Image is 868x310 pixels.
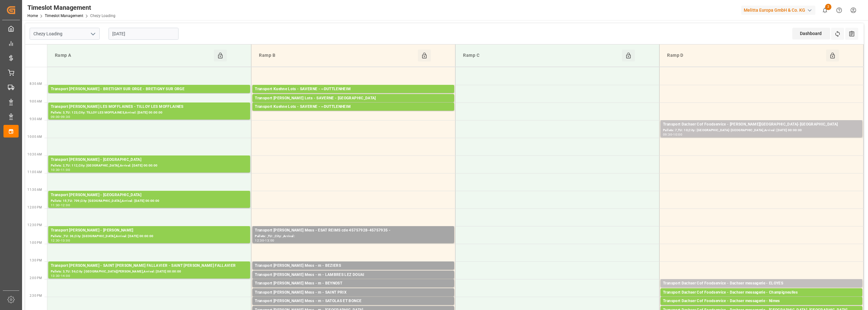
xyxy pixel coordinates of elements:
div: Ramp C [460,50,622,61]
div: Pallets: 1,TU: ,City: [GEOGRAPHIC_DATA],Arrival: [DATE] 00:00:00 [255,278,452,284]
button: open menu [88,29,97,39]
div: Ramp B [256,50,418,61]
div: Pallets: ,TU: 36,City: SAINT PRIX,Arrival: [DATE] 00:00:00 [255,296,452,301]
span: 1:00 PM [30,241,42,244]
div: Timeslot Management [27,3,115,12]
span: 8:30 AM [30,82,42,85]
div: Pallets: 15,TU: 709,City: [GEOGRAPHIC_DATA],Arrival: [DATE] 00:00:00 [51,198,248,204]
span: 2:00 PM [30,276,42,280]
span: 11:00 AM [27,170,42,174]
div: Transport [PERSON_NAME] Lots - SAVERNE - [GEOGRAPHIC_DATA] [255,95,452,102]
div: - [60,239,61,242]
span: 9:00 AM [30,100,42,103]
a: Timeslot Management [45,14,83,18]
div: - [264,239,265,242]
div: 12:00 [61,204,70,207]
div: 12:30 [255,239,264,242]
div: 13:00 [61,239,70,242]
div: 14:00 [61,274,70,277]
div: - [60,168,61,171]
div: Transport [PERSON_NAME] Mess - m - SATOLAS ET BONCE [255,298,452,304]
div: 09:00 [51,115,60,118]
div: 13:30 [51,274,60,277]
div: Pallets: 1,TU: 141,City: [GEOGRAPHIC_DATA],Arrival: [DATE] 00:00:00 [255,102,452,107]
div: Pallets: ,TU: 38,City: ~[GEOGRAPHIC_DATA],Arrival: [DATE] 00:00:00 [255,92,452,98]
span: 1:30 PM [30,259,42,262]
div: Pallets: ,TU: ,City: ,Arrival: [255,234,452,239]
div: Dashboard [792,28,830,39]
div: Transport [PERSON_NAME] Mess - ESAT REIMS cde 45757928-45757935 - [255,227,452,234]
span: 2:30 PM [30,294,42,297]
div: - [60,115,61,118]
div: Ramp D [665,50,826,61]
div: - [60,274,61,277]
div: Transport [PERSON_NAME] Mess - m - SAINT PRIX [255,290,452,296]
span: 12:30 PM [27,223,42,227]
div: 13:00 [265,239,274,242]
button: show 2 new notifications [818,3,832,17]
span: 2 [825,4,831,10]
div: Pallets: 1,TU: 21,City: [GEOGRAPHIC_DATA],Arrival: [DATE] 00:00:00 [663,296,860,301]
div: 12:30 [51,239,60,242]
div: Pallets: ,TU: 3,City: SATOLAS ET BONCE,Arrival: [DATE] 00:00:00 [255,304,452,310]
div: Transport Kuehne Lots - SAVERNE - ~DUTTLENHEIM [255,104,452,110]
div: Pallets: 7,TU: 10,City: [GEOGRAPHIC_DATA]-[GEOGRAPHIC_DATA],Arrival: [DATE] 00:00:00 [663,128,860,133]
span: 10:30 AM [27,153,42,156]
div: Melitta Europa GmbH & Co. KG [741,6,815,15]
div: 09:30 [61,115,70,118]
span: 10:00 AM [27,135,42,138]
input: Type to search/select [30,28,100,40]
span: 11:30 AM [27,188,42,191]
div: Transport Dachser Cof Foodservice - Dachser messagerie - ELOYES [663,280,860,287]
div: Transport Dachser Cof Foodservice - Dachser messagerie - Nimes [663,298,860,304]
div: - [672,133,673,136]
div: Transport [PERSON_NAME] Mess - m - BEZIERS [255,263,452,269]
div: Pallets: 1,TU: ,City: [GEOGRAPHIC_DATA],Arrival: [DATE] 00:00:00 [51,92,248,98]
div: Transport [PERSON_NAME] - BRETIGNY SUR ORGE - BRETIGNY SUR ORGE [51,86,248,92]
span: 12:00 PM [27,206,42,209]
div: Transport Dachser Cof Foodservice - Dachser messagerie - Champigneulles [663,290,860,296]
div: Pallets: 3,TU: 56,City: [GEOGRAPHIC_DATA][PERSON_NAME],Arrival: [DATE] 00:00:00 [51,269,248,274]
div: Pallets: ,TU: 36,City: [GEOGRAPHIC_DATA],Arrival: [DATE] 00:00:00 [51,234,248,239]
div: Transport [PERSON_NAME] - SAINT [PERSON_NAME] FALLAVIER - SAINT [PERSON_NAME] FALLAVIER [51,263,248,269]
a: Home [27,14,38,18]
div: Pallets: ,TU: 33,City: [GEOGRAPHIC_DATA],Arrival: [DATE] 00:00:00 [255,287,452,292]
div: Transport Kuehne Lots - SAVERNE - ~DUTTLENHEIM [255,86,452,92]
div: Transport [PERSON_NAME] - [GEOGRAPHIC_DATA] [51,157,248,163]
div: Transport [PERSON_NAME] - [PERSON_NAME] [51,227,248,234]
div: 09:30 [663,133,672,136]
button: Help Center [832,3,846,17]
div: 11:30 [51,204,60,207]
div: Pallets: 1,TU: 50,City: ELOYES,Arrival: [DATE] 00:00:00 [663,287,860,292]
div: Pallets: 1,TU: 22,City: [GEOGRAPHIC_DATA],Arrival: [DATE] 00:00:00 [663,304,860,310]
div: 10:00 [673,133,682,136]
div: 10:30 [51,168,60,171]
div: Pallets: 3,TU: 123,City: TILLOY LES MOFFLAINES,Arrival: [DATE] 00:00:00 [51,110,248,115]
div: Pallets: 1,TU: 95,City: ~[GEOGRAPHIC_DATA],Arrival: [DATE] 00:00:00 [255,110,452,115]
div: Ramp A [52,50,214,61]
div: Pallets: ,TU: 80,City: [GEOGRAPHIC_DATA],Arrival: [DATE] 00:00:00 [255,269,452,274]
div: 11:00 [61,168,70,171]
button: Melitta Europa GmbH & Co. KG [741,4,818,16]
div: Transport [PERSON_NAME] LES MOFFLAINES - TILLOY LES MOFFLAINES [51,104,248,110]
div: Transport [PERSON_NAME] Mess - m - BEYNOST [255,280,452,287]
div: Transport [PERSON_NAME] - [GEOGRAPHIC_DATA] [51,192,248,198]
span: 9:30 AM [30,117,42,121]
div: Pallets: 2,TU: 112,City: [GEOGRAPHIC_DATA],Arrival: [DATE] 00:00:00 [51,163,248,168]
input: DD-MM-YYYY [108,28,179,40]
div: Transport Dachser Cof Foodservice - [PERSON_NAME][GEOGRAPHIC_DATA]-[GEOGRAPHIC_DATA] [663,121,860,128]
div: Transport [PERSON_NAME] Mess - m - LAMBRES LEZ DOUAI [255,272,452,278]
div: - [60,204,61,207]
